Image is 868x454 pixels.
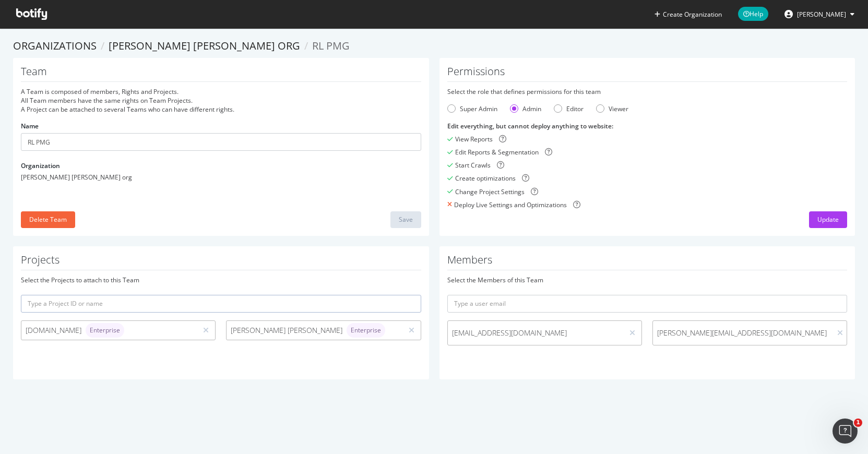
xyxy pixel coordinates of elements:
div: View Reports [455,135,493,144]
button: Create Organization [654,9,722,19]
div: Viewer [596,104,628,113]
div: Create optimizations [455,174,516,183]
a: Organizations [13,39,97,53]
span: Help [738,7,768,21]
div: A Team is composed of members, Rights and Projects. All Team members have the same rights on Team... [21,87,421,114]
div: Super Admin [460,104,497,113]
div: Update [817,215,839,224]
input: Type a user email [447,295,848,313]
label: Organization [21,161,60,170]
h1: Permissions [447,66,848,82]
div: Viewer [609,104,628,113]
button: Delete Team [21,211,75,228]
div: Edit everything, but cannot deploy anything to website : [447,122,848,130]
ol: breadcrumbs [13,39,855,54]
span: [EMAIL_ADDRESS][DOMAIN_NAME] [452,328,619,338]
iframe: Intercom live chat [833,419,858,444]
div: Admin [522,104,541,113]
h1: Team [21,66,421,82]
div: Select the Projects to attach to this Team [21,276,421,284]
div: Editor [566,104,584,113]
a: [PERSON_NAME] [PERSON_NAME] org [109,39,300,53]
div: brand label [347,323,385,338]
div: Deploy Live Settings and Optimizations [454,200,567,209]
input: Name [21,133,421,151]
div: Super Admin [447,104,497,113]
div: Select the Members of this Team [447,276,848,284]
div: [PERSON_NAME] [PERSON_NAME] [231,323,398,338]
span: Sarah Madden [797,10,846,19]
div: Save [399,215,413,224]
span: Enterprise [351,327,381,333]
button: Save [390,211,421,228]
h1: Projects [21,254,421,270]
div: Start Crawls [455,161,491,170]
div: Delete Team [29,215,67,224]
div: [DOMAIN_NAME] [26,323,193,338]
div: Select the role that defines permissions for this team [447,87,848,96]
span: Enterprise [90,327,120,333]
span: RL PMG [312,39,350,53]
button: [PERSON_NAME] [776,6,863,22]
span: [PERSON_NAME][EMAIL_ADDRESS][DOMAIN_NAME] [657,328,827,338]
div: Change Project Settings [455,187,525,196]
button: Update [809,211,847,228]
h1: Members [447,254,848,270]
div: brand label [86,323,124,338]
div: Admin [510,104,541,113]
input: Type a Project ID or name [21,295,421,313]
label: Name [21,122,39,130]
div: Edit Reports & Segmentation [455,148,539,157]
div: Editor [554,104,584,113]
span: 1 [854,419,862,427]
div: [PERSON_NAME] [PERSON_NAME] org [21,173,421,182]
